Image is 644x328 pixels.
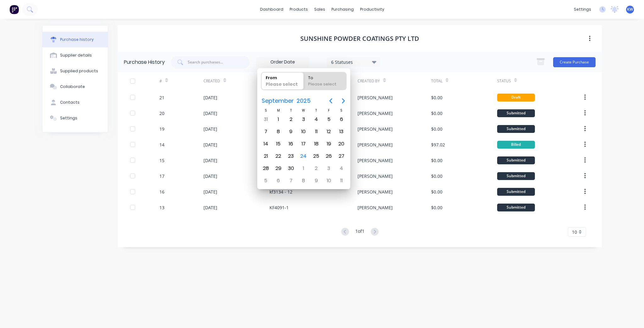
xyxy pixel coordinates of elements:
[310,108,323,113] div: T
[159,173,164,179] div: 17
[299,139,308,149] div: Wednesday, September 17, 2025
[286,176,296,185] div: Tuesday, October 7, 2025
[571,5,594,14] div: settings
[358,94,393,101] div: [PERSON_NAME]
[203,141,217,148] div: [DATE]
[497,141,535,149] div: Billed
[497,125,535,133] div: Submitted
[42,32,108,47] button: Purchase history
[358,78,380,84] div: Created By
[263,81,302,90] div: Please select
[324,164,334,173] div: Friday, October 3, 2025
[306,81,344,90] div: Please select
[259,108,272,113] div: S
[299,176,308,185] div: Wednesday, October 8, 2025
[324,139,334,149] div: Friday, September 19, 2025
[274,151,283,161] div: Monday, September 22, 2025
[203,173,217,179] div: [DATE]
[325,95,337,107] button: Previous page
[260,95,295,107] span: September
[431,173,442,179] div: $0.00
[357,5,387,14] div: productivity
[335,108,348,113] div: S
[42,110,108,126] button: Settings
[497,204,535,211] div: Submitted
[203,78,220,84] div: Created
[42,95,108,110] button: Contacts
[258,95,315,107] button: September2025
[295,95,312,107] span: 2025
[328,5,357,14] div: purchasing
[285,108,297,113] div: T
[159,78,162,84] div: #
[203,157,217,164] div: [DATE]
[274,139,283,149] div: Monday, September 15, 2025
[311,5,328,14] div: sales
[299,115,308,124] div: Wednesday, September 3, 2025
[274,127,283,136] div: Monday, September 8, 2025
[431,78,442,84] div: Total
[337,127,346,136] div: Saturday, September 13, 2025
[203,204,217,211] div: [DATE]
[431,126,442,132] div: $0.00
[286,5,311,14] div: products
[274,115,283,124] div: Monday, September 1, 2025
[337,164,346,173] div: Saturday, October 4, 2025
[306,72,344,81] div: To
[312,151,321,161] div: Thursday, September 25, 2025
[269,189,292,195] div: kf3134 - 12
[497,78,511,84] div: Status
[286,151,296,161] div: Tuesday, September 23, 2025
[358,204,393,211] div: [PERSON_NAME]
[312,139,321,149] div: Thursday, September 18, 2025
[337,151,346,161] div: Saturday, September 27, 2025
[261,151,270,161] div: Sunday, September 21, 2025
[203,110,217,117] div: [DATE]
[286,139,296,149] div: Tuesday, September 16, 2025
[497,109,535,117] div: Submitted
[497,156,535,164] div: Submitted
[60,100,80,105] div: Contacts
[203,94,217,101] div: [DATE]
[60,68,98,74] div: Supplied products
[60,52,92,58] div: Supplier details
[124,58,165,66] div: Purchase History
[60,115,77,121] div: Settings
[324,127,334,136] div: Friday, September 12, 2025
[324,115,334,124] div: Friday, September 5, 2025
[261,176,270,185] div: Sunday, October 5, 2025
[431,94,442,101] div: $0.00
[324,151,334,161] div: Friday, September 26, 2025
[261,164,270,173] div: Sunday, September 28, 2025
[497,172,535,180] div: Submitted
[358,141,393,148] div: [PERSON_NAME]
[286,164,296,173] div: Tuesday, September 30, 2025
[431,141,445,148] div: $97.02
[159,110,164,117] div: 20
[159,157,164,164] div: 15
[358,110,393,117] div: [PERSON_NAME]
[312,164,321,173] div: Thursday, October 2, 2025
[337,139,346,149] div: Saturday, September 20, 2025
[261,127,270,136] div: Sunday, September 7, 2025
[572,229,577,235] span: 10
[256,57,309,67] input: Order Date
[286,115,296,124] div: Tuesday, September 2, 2025
[431,189,442,195] div: $0.00
[261,139,270,149] div: Sunday, September 14, 2025
[286,127,296,136] div: Tuesday, September 9, 2025
[497,188,535,196] div: Submitted
[60,84,85,90] div: Collaborate
[358,126,393,132] div: [PERSON_NAME]
[300,35,419,42] h1: Sunshine Powder Coatings Pty Ltd
[324,176,334,185] div: Friday, October 10, 2025
[269,204,289,211] div: KF4091-1
[42,79,108,95] button: Collaborate
[263,72,302,81] div: From
[188,59,239,65] input: Search purchases...
[60,37,94,42] div: Purchase history
[331,58,376,65] div: 6 Statuses
[627,7,633,12] span: KW
[299,164,308,173] div: Wednesday, October 1, 2025
[312,127,321,136] div: Thursday, September 11, 2025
